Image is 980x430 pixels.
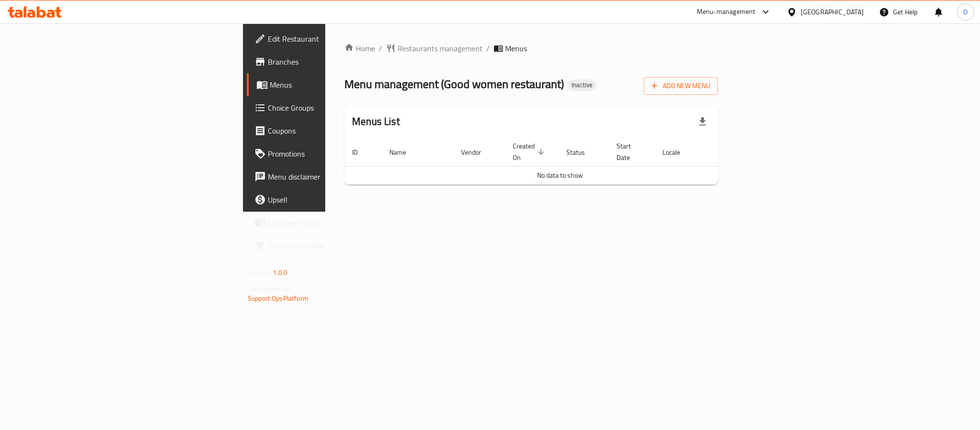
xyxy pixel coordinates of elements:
div: Export file [691,110,714,133]
span: Choice Groups [268,102,399,113]
span: Grocery Checklist [268,240,399,251]
span: No data to show [537,169,583,181]
span: Locale [662,147,693,158]
a: Edit Restaurant [247,27,407,50]
span: Upsell [268,194,399,205]
span: Branches [268,56,399,68]
span: Promotions [268,148,399,159]
span: ID [352,147,370,158]
span: Menus [505,43,527,54]
span: Menu management ( Good women restaurant ) [344,73,564,95]
a: Support.OpsPlatform [248,292,308,305]
span: Add New Menu [651,80,710,92]
div: Menu-management [697,6,756,18]
a: Upsell [247,188,407,211]
span: Name [389,147,418,158]
span: Start Date [617,140,643,163]
span: 1.0.0 [273,266,287,279]
a: Promotions [247,142,407,165]
div: [GEOGRAPHIC_DATA] [801,7,864,17]
a: Choice Groups [247,96,407,119]
div: Inactive [568,79,596,91]
span: Edit Restaurant [268,33,399,45]
a: Grocery Checklist [247,234,407,257]
span: Get support on: [248,283,292,295]
span: O [963,7,968,17]
span: Restaurants management [397,43,483,54]
a: Coverage Report [247,211,407,234]
span: Coupons [268,125,399,136]
th: Actions [704,137,776,167]
a: Menus [247,73,407,96]
table: enhanced table [344,137,776,185]
span: Version: [248,266,271,279]
a: Branches [247,50,407,73]
span: Vendor [461,147,494,158]
li: / [486,43,490,54]
span: Menus [270,79,399,91]
span: Menu disclaimer [268,171,399,182]
span: Inactive [568,81,596,89]
nav: breadcrumb [344,43,718,54]
span: Coverage Report [268,217,399,228]
a: Coupons [247,119,407,142]
span: Created On [513,140,547,163]
a: Menu disclaimer [247,165,407,188]
h2: Menus List [352,114,400,129]
span: Status [566,147,597,158]
button: Add New Menu [644,77,718,95]
a: Restaurants management [386,43,483,54]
